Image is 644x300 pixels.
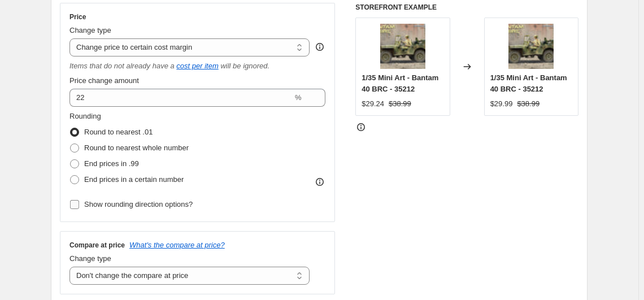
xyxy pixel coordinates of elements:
[84,200,193,208] span: Show rounding direction options?
[490,73,567,93] span: 1/35 Mini Art - Bantam 40 BRC - 35212
[84,128,153,136] span: Round to nearest .01
[380,24,425,69] img: MIA_8_fc2dffca-0c82-40f8-bc4f-33417c70692d_80x.jpg
[362,99,384,108] span: $29.24
[84,175,184,184] span: End prices in a certain number
[355,3,578,12] h6: STOREFRONT EXAMPLE
[69,26,111,34] span: Change type
[490,99,513,108] span: $29.99
[69,112,101,120] span: Rounding
[220,62,269,70] i: will be ignored.
[517,99,539,108] span: $38.99
[129,241,225,249] button: What's the compare at price?
[389,99,411,108] span: $38.99
[176,62,218,70] a: cost per item
[69,62,175,70] i: Items that do not already have a
[362,73,438,93] span: 1/35 Mini Art - Bantam 40 BRC - 35212
[508,24,554,69] img: MIA_8_fc2dffca-0c82-40f8-bc4f-33417c70692d_80x.jpg
[84,144,189,152] span: Round to nearest whole number
[295,93,302,102] span: %
[69,12,86,21] h3: Price
[69,254,111,263] span: Change type
[69,241,125,250] h3: Compare at price
[84,159,139,168] span: End prices in .99
[314,41,325,53] div: help
[69,76,139,85] span: Price change amount
[69,89,293,107] input: 50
